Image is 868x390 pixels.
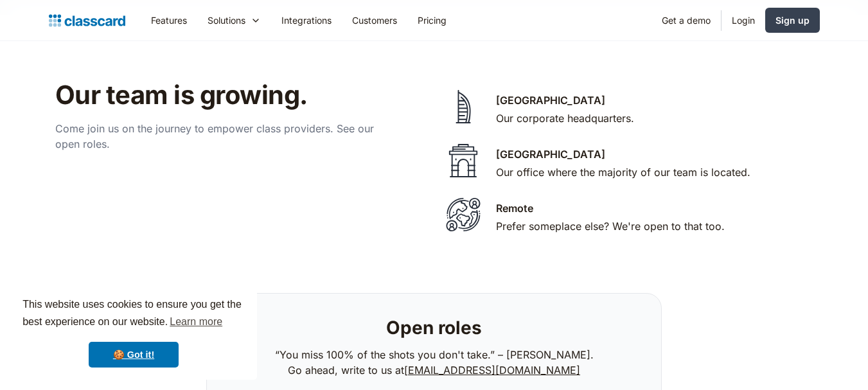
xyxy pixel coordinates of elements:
[407,6,457,35] a: Pricing
[342,6,407,35] a: Customers
[22,297,245,332] span: This website uses cookies to ensure you get the best experience on our website.
[208,13,245,27] div: Solutions
[89,342,179,368] a: dismiss cookie message
[10,285,257,380] div: cookieconsent
[496,218,725,234] div: Prefer someplace else? We're open to that too.
[651,6,721,35] a: Get a demo
[496,200,533,216] div: Remote
[765,8,820,33] a: Sign up
[141,6,197,35] a: Features
[496,93,605,108] div: [GEOGRAPHIC_DATA]
[722,6,765,35] a: Login
[49,12,125,30] a: home
[197,6,271,35] div: Solutions
[275,347,594,378] p: “You miss 100% of the shots you don't take.” – [PERSON_NAME]. Go ahead, write to us at
[496,164,750,180] div: Our office where the majority of our team is located.
[55,121,389,152] p: Come join us on the journey to empower class providers. See our open roles.
[55,80,463,111] h2: Our team is growing.
[496,111,634,126] div: Our corporate headquarters.
[168,312,224,332] a: learn more about cookies
[404,364,580,377] a: [EMAIL_ADDRESS][DOMAIN_NAME]
[271,6,342,35] a: Integrations
[496,146,605,162] div: [GEOGRAPHIC_DATA]
[775,13,810,27] div: Sign up
[386,317,482,339] h2: Open roles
